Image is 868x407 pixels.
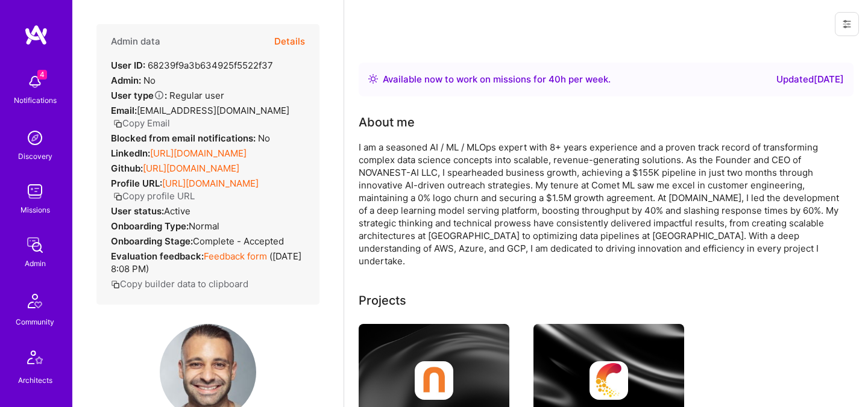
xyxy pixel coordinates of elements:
strong: LinkedIn: [111,148,150,159]
button: Details [274,24,305,59]
img: discovery [23,126,47,150]
img: Company logo [590,361,628,400]
div: Missions [20,203,50,216]
i: icon Copy [113,119,122,128]
strong: User type : [111,90,167,101]
img: Availability [368,74,378,84]
div: Notifications [14,94,57,107]
strong: Profile URL: [111,178,162,189]
img: bell [23,70,47,94]
div: Regular user [111,89,224,102]
div: Admin [25,257,46,270]
strong: User status: [111,205,164,217]
i: Help [154,90,165,101]
div: 68239f9a3b634925f5522f37 [111,59,273,72]
strong: Onboarding Stage: [111,235,193,247]
strong: Evaluation feedback: [111,250,204,262]
div: I am a seasoned AI / ML / MLOps expert with 8+ years experience and a proven track record of tran... [359,141,841,267]
strong: Onboarding Type: [111,220,189,232]
strong: Email: [111,105,137,116]
div: ( [DATE] 8:08 PM ) [111,250,305,275]
strong: Blocked from email notifications: [111,132,258,144]
div: Discovery [18,150,52,163]
button: Copy Email [113,117,170,129]
img: Architects [20,345,49,374]
strong: Admin: [111,75,141,86]
div: About me [359,113,415,131]
span: Active [164,205,190,217]
strong: User ID: [111,60,145,71]
span: 4 [37,70,47,79]
img: logo [24,24,48,46]
h4: Admin data [111,36,160,47]
strong: Github: [111,163,143,174]
img: teamwork [23,179,47,203]
div: Projects [359,291,406,309]
a: Feedback form [204,250,267,262]
div: Architects [18,374,52,387]
span: [EMAIL_ADDRESS][DOMAIN_NAME] [137,105,289,116]
img: admin teamwork [23,233,47,257]
img: Community [20,287,49,315]
div: Community [16,315,54,328]
a: [URL][DOMAIN_NAME] [150,148,247,159]
a: [URL][DOMAIN_NAME] [162,178,259,189]
button: Copy builder data to clipboard [111,278,248,290]
div: Updated [DATE] [776,72,844,87]
i: icon Copy [113,192,122,201]
a: [URL][DOMAIN_NAME] [143,163,239,174]
span: normal [189,220,219,232]
i: icon Copy [111,280,120,289]
div: Available now to work on missions for h per week . [383,72,611,87]
img: Company logo [415,361,453,400]
div: No [111,74,156,87]
div: No [111,132,270,144]
button: Copy profile URL [113,190,195,202]
span: Complete - Accepted [193,235,284,247]
span: 40 [549,73,561,85]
